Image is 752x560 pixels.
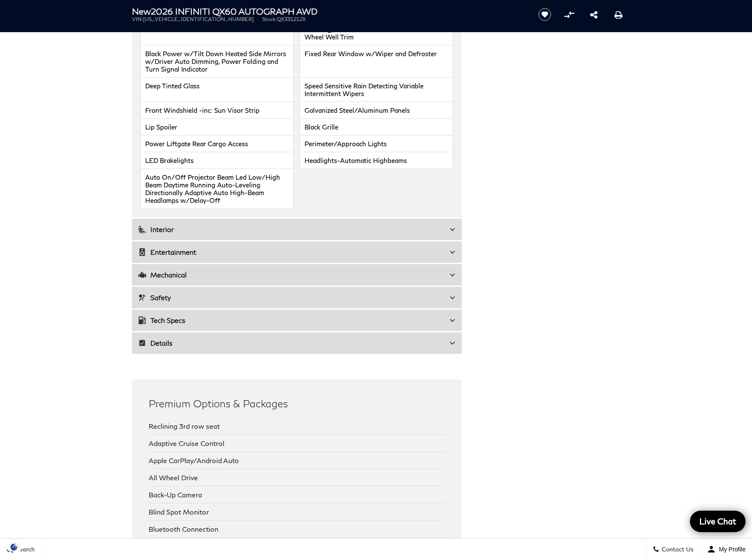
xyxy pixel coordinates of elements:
[300,152,453,169] li: Headlights-Automatic Highbeams
[149,521,445,538] div: Bluetooth Connection
[138,271,450,279] h3: Mechanical
[695,516,740,527] span: Live Chat
[716,546,746,553] span: My Profile
[138,225,450,234] h3: Interior
[149,452,445,469] div: Apple CarPlay/Android Auto
[300,119,453,135] li: Black Grille
[149,469,445,486] div: All Wheel Drive
[262,16,277,22] span: Stock:
[140,78,294,102] li: Deep Tinted Glass
[140,45,294,78] li: Black Power w/Tilt Down Heated Side Mirrors w/Driver Auto Dimming, Power Folding and Turn Signal ...
[149,486,445,503] div: Back-Up Camera
[149,396,445,411] h2: Premium Options & Packages
[132,6,151,16] strong: New
[140,169,294,209] li: Auto On/Off Projector Beam Led Low/High Beam Daytime Running Auto-Leveling Directionally Adaptive...
[140,102,294,119] li: Front Windshield -inc: Sun Visor Strip
[140,152,294,169] li: LED Brakelights
[13,546,35,553] span: Search
[300,78,453,102] li: Speed Sensitive Rain Detecting Variable Intermittent Wipers
[143,16,254,22] span: [US_VEHICLE_IDENTIFICATION_NUMBER]
[300,102,453,119] li: Galvanized Steel/Aluminum Panels
[140,135,294,152] li: Power Liftgate Rear Cargo Access
[300,45,453,78] li: Fixed Rear Window w/Wiper and Defroster
[138,316,450,325] h3: Tech Specs
[4,542,24,551] section: Click to Open Cookie Consent Modal
[563,8,576,21] button: Compare Vehicle
[615,9,623,20] a: Print this New 2026 INFINITI QX60 AUTOGRAPH AWD
[4,542,24,551] img: Opt-Out Icon
[149,418,445,435] div: Reclining 3rd row seat
[138,293,450,302] h3: Safety
[590,9,597,20] a: Share this New 2026 INFINITI QX60 AUTOGRAPH AWD
[132,6,524,16] h1: 2026 INFINITI QX60 AUTOGRAPH AWD
[690,511,746,532] a: Live Chat
[132,16,143,22] span: VIN:
[535,8,554,21] button: Save vehicle
[149,503,445,521] div: Blind Spot Monitor
[300,135,453,152] li: Perimeter/Approach Lights
[138,248,450,256] h3: Entertainment
[701,539,752,560] button: Open user profile menu
[138,339,450,347] h3: Details
[659,546,694,553] span: Contact Us
[277,16,306,22] span: QX331212X
[140,119,294,135] li: Lip Spoiler
[149,435,445,452] div: Adaptive Cruise Control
